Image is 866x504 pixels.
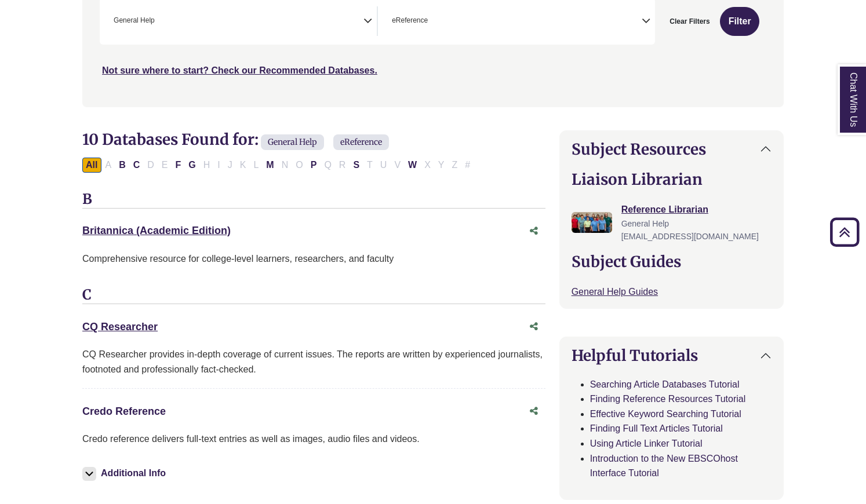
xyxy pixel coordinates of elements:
button: Filter Results F [172,158,185,173]
button: Filter Results S [350,158,363,173]
a: CQ Researcher [82,321,158,333]
span: [EMAIL_ADDRESS][DOMAIN_NAME] [621,232,759,241]
a: Effective Keyword Searching Tutorial [590,409,741,419]
a: General Help Guides [572,287,658,297]
textarea: Search [157,17,162,27]
a: Using Article Linker Tutorial [590,439,703,448]
button: Clear Filters [662,7,717,36]
button: Share this database [522,220,545,242]
a: Back to Top [826,224,863,240]
button: Helpful Tutorials [560,337,783,374]
button: Submit for Search Results [720,7,759,36]
a: Reference Librarian [621,204,708,214]
li: General Help [109,15,155,26]
span: General Help [261,134,324,150]
button: Filter Results B [115,158,129,173]
button: Filter Results C [130,158,144,173]
a: Credo Reference [82,406,166,417]
h2: Subject Guides [572,253,772,271]
a: Not sure where to start? Check our Recommended Databases. [102,65,377,75]
div: Alpha-list to filter by first letter of database name [82,159,475,169]
h3: B [82,191,545,209]
a: Britannica (Academic Edition) [82,225,231,236]
a: Introduction to the New EBSCOhost Interface Tutorial [590,454,738,479]
a: Finding Full Text Articles Tutorial [590,423,723,433]
button: Filter Results P [307,158,321,173]
a: Finding Reference Resources Tutorial [590,394,746,404]
button: All [82,158,101,173]
span: General Help [621,219,669,228]
button: Filter Results M [263,158,277,173]
a: Searching Article Databases Tutorial [590,379,740,389]
span: General Help [114,15,155,26]
button: Additional Info [82,465,169,481]
div: CQ Researcher provides in-depth coverage of current issues. The reports are written by experience... [82,347,545,377]
h3: C [82,287,545,304]
textarea: Search [430,17,435,27]
p: Credo reference delivers full-text entries as well as images, audio files and videos. [82,432,545,447]
span: eReference [333,134,389,150]
button: Filter Results W [405,158,420,173]
li: eReference [387,15,428,26]
button: Subject Resources [560,131,783,167]
p: Comprehensive resource for college-level learners, researchers, and faculty [82,251,545,266]
button: Filter Results G [185,158,199,173]
span: 10 Databases Found for: [82,130,259,149]
img: Reference Librarian [572,212,612,233]
h2: Liaison Librarian [572,170,772,188]
button: Share this database [522,316,545,338]
span: eReference [392,15,428,26]
button: Share this database [522,400,545,422]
